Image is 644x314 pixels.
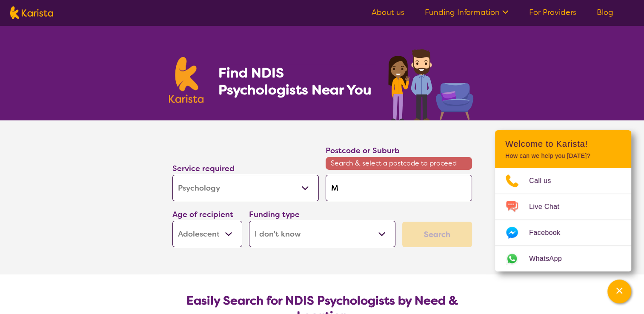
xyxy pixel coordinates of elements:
[529,7,576,17] a: For Providers
[607,280,631,303] button: Channel Menu
[495,130,631,271] div: Channel Menu
[505,152,621,160] p: How can we help you [DATE]?
[529,174,561,187] span: Call us
[326,146,400,156] label: Postcode or Suburb
[495,168,631,271] ul: Choose channel
[597,7,613,17] a: Blog
[172,163,235,174] label: Service required
[10,6,53,19] img: Karista logo
[385,46,475,120] img: psychology
[425,7,509,17] a: Funding Information
[505,139,621,149] h2: Welcome to Karista!
[529,226,570,239] span: Facebook
[326,175,472,201] input: Type
[218,64,375,98] h1: Find NDIS Psychologists Near You
[529,252,572,265] span: WhatsApp
[172,209,233,220] label: Age of recipient
[495,246,631,271] a: Web link opens in a new tab.
[249,209,300,220] label: Funding type
[169,57,204,103] img: Karista logo
[372,7,404,17] a: About us
[326,157,472,170] span: Search & select a postcode to proceed
[529,200,570,213] span: Live Chat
